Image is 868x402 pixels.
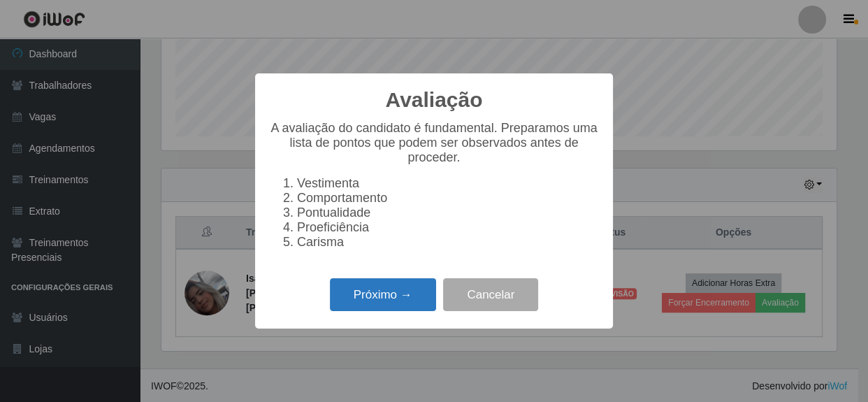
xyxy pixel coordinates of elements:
h2: Avaliação [386,87,483,113]
li: Proeficiência [297,220,599,235]
button: Cancelar [443,278,538,311]
p: A avaliação do candidato é fundamental. Preparamos uma lista de pontos que podem ser observados a... [269,121,599,165]
li: Carisma [297,235,599,250]
button: Próximo → [330,278,436,311]
li: Pontualidade [297,206,599,220]
li: Vestimenta [297,176,599,191]
li: Comportamento [297,191,599,206]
